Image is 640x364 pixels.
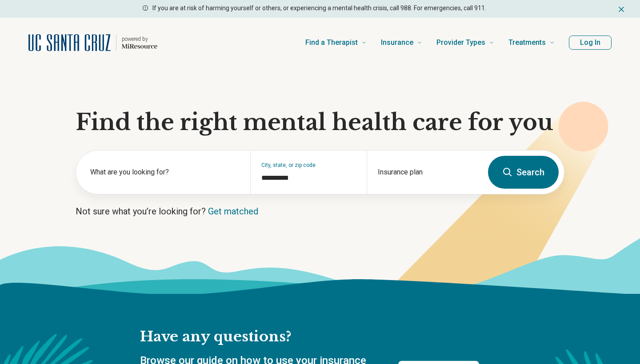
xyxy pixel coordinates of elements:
a: Treatments [508,25,555,60]
p: powered by [122,36,157,43]
span: Insurance [381,36,413,49]
span: Find a Therapist [305,36,358,49]
button: Dismiss [617,4,626,14]
p: Not sure what you’re looking for? [76,205,564,218]
button: Log In [569,36,612,50]
a: Home page [28,28,157,57]
h1: Find the right mental health care for you [76,109,564,136]
span: Provider Types [436,36,485,49]
p: If you are at risk of harming yourself or others, or experiencing a mental health crisis, call 98... [152,4,486,13]
label: What are you looking for? [90,167,240,178]
a: Get matched [208,206,258,217]
span: Treatments [508,36,546,49]
a: Insurance [381,25,422,60]
button: Search [488,156,559,189]
h2: Have any questions? [140,328,479,346]
a: Find a Therapist [305,25,367,60]
a: Provider Types [436,25,494,60]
